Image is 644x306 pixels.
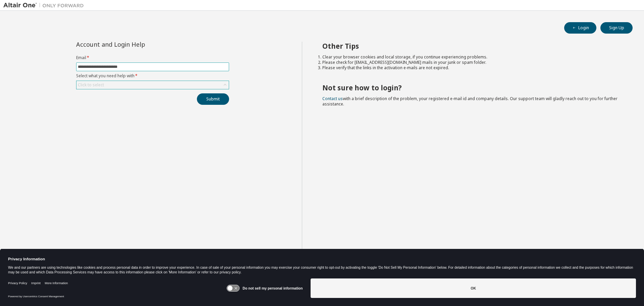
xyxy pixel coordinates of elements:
[76,42,199,47] div: Account and Login Help
[564,22,596,34] button: Login
[322,60,621,65] li: Please check for [EMAIL_ADDRESS][DOMAIN_NAME] mails in your junk or spam folder.
[600,22,633,34] button: Sign Up
[322,65,621,71] li: Please verify that the links in the activation e-mails are not expired.
[322,54,621,60] li: Clear your browser cookies and local storage, if you continue experiencing problems.
[78,82,104,88] div: Click to select
[197,93,229,105] button: Submit
[322,42,621,50] h2: Other Tips
[76,81,229,89] div: Click to select
[322,96,618,107] span: with a brief description of the problem, your registered e-mail id and company details. Our suppo...
[3,2,87,9] img: Altair One
[76,73,229,79] label: Select what you need help with
[322,83,621,92] h2: Not sure how to login?
[322,96,343,101] a: Contact us
[76,55,229,60] label: Email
